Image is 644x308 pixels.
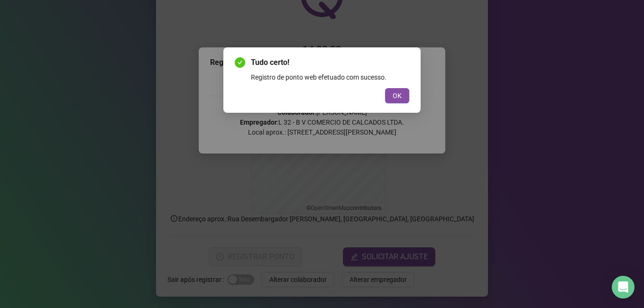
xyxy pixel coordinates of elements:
span: OK [393,91,402,101]
div: Open Intercom Messenger [612,276,635,299]
div: Registro de ponto web efetuado com sucesso. [251,72,409,82]
button: OK [385,88,409,103]
span: Tudo certo! [251,57,409,68]
span: check-circle [235,57,245,68]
